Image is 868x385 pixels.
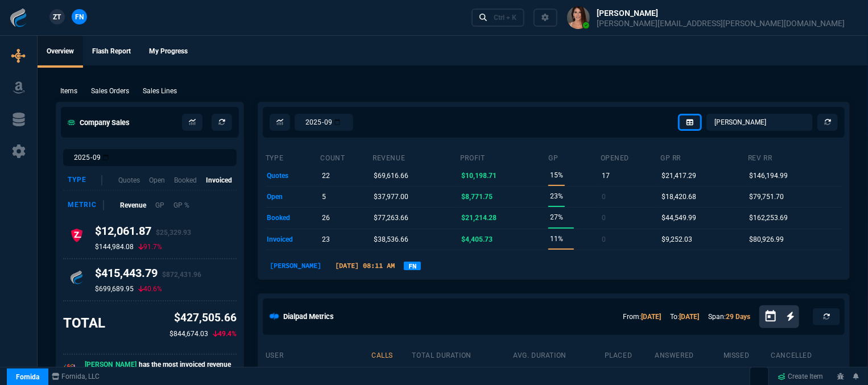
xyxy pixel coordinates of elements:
[725,364,768,380] p: 4
[85,361,137,370] span: [PERSON_NAME]
[602,168,610,184] p: 17
[764,308,787,325] button: Open calendar
[83,36,140,68] a: Flash Report
[512,346,604,362] th: avg. duration
[373,364,410,380] p: 808
[749,210,788,226] p: $162,253.69
[514,364,602,380] p: 45s
[662,231,693,247] p: $9,252.03
[670,312,699,322] p: To:
[550,231,563,247] p: 11%
[641,313,661,321] a: [DATE]
[95,242,134,251] p: $144,984.08
[95,284,134,293] p: $699,689.95
[371,346,411,362] th: calls
[322,231,330,247] p: 23
[95,266,201,284] h4: $415,443.79
[265,186,320,207] td: open
[120,200,146,210] p: Revenue
[68,175,102,185] div: Type
[374,168,408,184] p: $69,616.66
[38,36,83,68] a: Overview
[118,175,140,185] p: Quotes
[265,229,320,250] td: invoiced
[749,189,784,205] p: $79,751.70
[602,210,606,226] p: 0
[68,200,104,210] div: Metric
[322,210,330,226] p: 26
[494,13,516,22] div: Ctrl + K
[91,86,129,96] p: Sales Orders
[156,229,191,237] span: $25,329.93
[708,312,750,322] p: Span:
[68,117,130,128] h5: Company Sales
[63,314,105,332] h3: TOTAL
[412,346,513,362] th: total duration
[623,312,661,322] p: From:
[604,346,654,362] th: placed
[140,36,197,68] a: My Progress
[374,210,408,226] p: $77,263.66
[173,200,189,210] p: GP %
[138,242,162,251] p: 91.7%
[265,260,326,271] p: [PERSON_NAME]
[53,12,61,22] span: ZT
[170,329,208,339] p: $844,674.03
[149,175,165,185] p: Open
[550,167,563,183] p: 15%
[606,364,652,380] p: 621
[662,210,697,226] p: $44,549.99
[265,208,320,229] td: booked
[75,12,84,22] span: FN
[600,149,660,165] th: opened
[662,168,697,184] p: $21,417.29
[749,231,784,247] p: $80,926.99
[772,364,841,380] p: 170
[63,362,76,378] p: 🎉
[372,149,460,165] th: revenue
[726,313,750,321] a: 29 Days
[162,271,201,279] span: $872,431.96
[461,189,493,205] p: $8,771.75
[374,189,408,205] p: $37,977.00
[602,231,606,247] p: 0
[662,189,697,205] p: $18,420.68
[461,210,497,226] p: $21,214.28
[460,149,548,165] th: Profit
[283,311,334,322] h5: Dialpad Metrics
[48,371,104,382] a: msbcCompanyName
[461,231,493,247] p: $4,405.73
[723,346,771,362] th: missed
[414,364,511,380] p: 7h 52m
[320,149,373,165] th: count
[322,168,330,184] p: 22
[265,346,371,362] th: user
[322,189,326,205] p: 5
[143,86,177,96] p: Sales Lines
[213,329,237,339] p: 49.4%
[60,86,77,96] p: Items
[404,262,421,270] a: FN
[550,209,563,225] p: 27%
[660,149,747,165] th: GP RR
[265,149,320,165] th: type
[550,188,563,204] p: 23%
[749,168,788,184] p: $146,194.99
[374,231,408,247] p: $38,536.66
[747,149,842,165] th: Rev RR
[155,200,164,210] p: GP
[206,175,232,185] p: Invoiced
[774,368,828,385] a: Create Item
[771,346,843,362] th: cancelled
[265,165,320,186] td: quotes
[602,189,606,205] p: 0
[548,149,600,165] th: GP
[138,284,162,293] p: 40.6%
[85,359,237,380] p: has the most invoiced revenue this month.
[679,313,699,321] a: [DATE]
[656,364,721,380] p: 9
[330,260,399,271] p: [DATE] 08:11 AM
[654,346,723,362] th: answered
[174,175,197,185] p: Booked
[461,168,497,184] p: $10,198.71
